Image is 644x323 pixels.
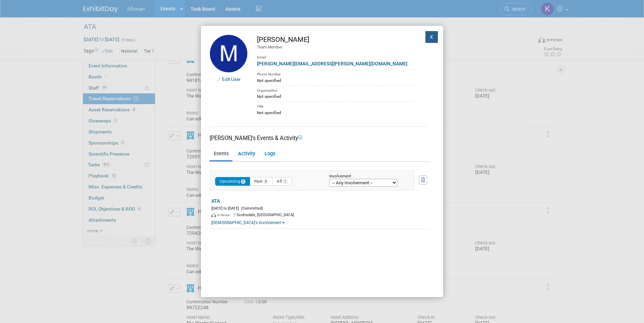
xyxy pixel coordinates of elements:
[211,213,216,217] img: In-Person Event
[257,77,420,84] div: Not specified
[210,134,429,142] div: [PERSON_NAME]'s Events & Activity
[239,206,263,211] span: (Committed)
[222,76,241,82] a: Edit User
[257,93,420,100] div: Not specified
[257,50,420,60] div: Email
[257,44,420,50] div: Team Member
[257,70,420,77] div: Phone Number
[329,174,404,179] div: Involvement
[425,31,438,43] button: X
[264,179,268,184] span: 0
[283,179,288,184] span: 1
[250,177,273,186] button: Past0
[257,110,420,116] div: Not specified
[234,148,259,160] a: Activity
[210,35,248,73] img: Mohammed Alshalalfa
[210,148,232,160] a: Events
[211,198,220,204] a: ATA
[257,86,420,94] div: Organization
[211,211,429,218] div: Scottsdale, [GEOGRAPHIC_DATA]
[257,61,407,66] a: [PERSON_NAME][EMAIL_ADDRESS][PERSON_NAME][DOMAIN_NAME]
[272,177,292,186] button: All1
[241,179,246,184] span: 1
[257,102,420,110] div: Title
[215,177,250,186] button: Upcoming1
[260,148,279,160] a: Logs
[211,220,285,225] a: [DEMOGRAPHIC_DATA]'s Involvement
[257,35,420,45] div: [PERSON_NAME]
[211,205,429,211] div: [DATE] to [DATE]
[217,213,232,217] span: In-Person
